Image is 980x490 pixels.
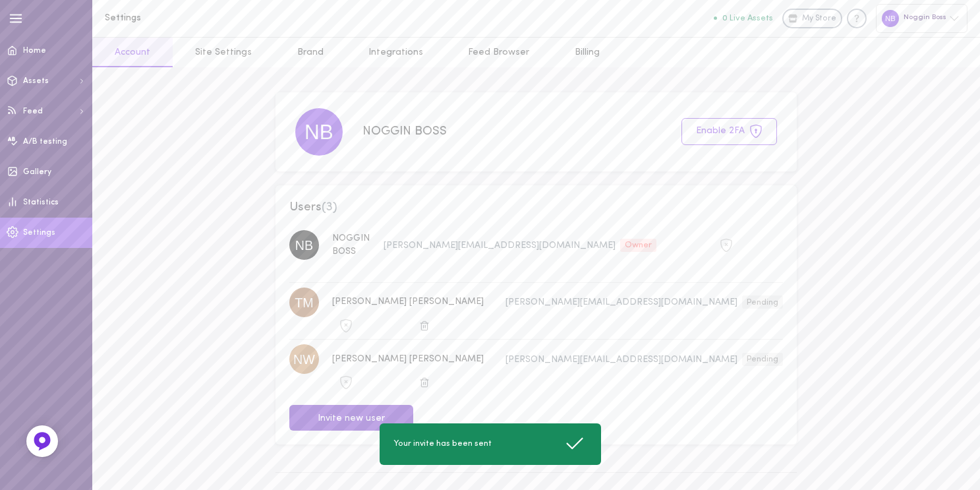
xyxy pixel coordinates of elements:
span: Gallery [23,168,51,176]
div: Pending [742,295,783,309]
span: 2FA is not active [339,377,353,386]
span: [PERSON_NAME][EMAIL_ADDRESS][DOMAIN_NAME] [384,240,616,250]
span: [PERSON_NAME] [PERSON_NAME] [332,354,484,364]
a: Billing [552,38,622,67]
span: NOGGIN BOSS [332,233,370,257]
a: My Store [782,9,842,28]
div: Owner [620,239,656,252]
img: Feedback Button [32,431,52,451]
a: Brand [275,38,346,67]
span: Settings [23,229,55,237]
a: 0 Live Assets [714,14,782,23]
a: Account [92,38,173,67]
span: Users [289,199,783,216]
button: Enable 2FA [681,118,777,145]
span: Assets [23,77,49,85]
div: Knowledge center [847,9,867,28]
span: [PERSON_NAME][EMAIL_ADDRESS][DOMAIN_NAME] [505,297,737,307]
span: Home [23,47,46,55]
button: 0 Live Assets [714,14,773,22]
a: Site Settings [173,38,274,67]
button: Invite new user [289,405,413,431]
a: Integrations [346,38,446,67]
span: NOGGIN BOSS [362,125,447,138]
span: A/B testing [23,138,67,146]
span: Your invite has been sent [394,439,492,450]
span: 2FA is not active [720,239,733,249]
span: Statistics [23,199,59,206]
a: Feed Browser [446,38,552,67]
span: ( 3 ) [322,201,337,214]
h1: Settings [105,13,322,23]
div: Pending [742,353,783,366]
span: Feed [23,107,43,115]
span: 2FA is not active [339,319,353,329]
div: Noggin Boss [876,4,967,32]
span: [PERSON_NAME][EMAIL_ADDRESS][DOMAIN_NAME] [505,354,737,364]
span: [PERSON_NAME] [PERSON_NAME] [332,297,484,307]
span: My Store [802,13,836,25]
